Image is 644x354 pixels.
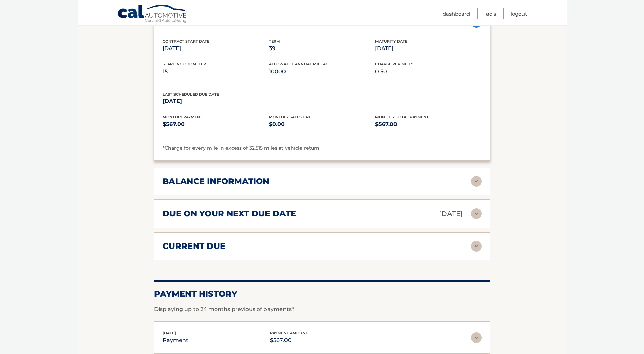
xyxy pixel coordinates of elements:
a: FAQ's [484,8,496,19]
p: $567.00 [163,120,269,129]
img: accordion-rest.svg [471,332,482,343]
p: 0.50 [375,67,481,76]
h2: current due [163,241,225,251]
span: Contract Start Date [163,39,209,44]
h2: Payment History [154,289,490,299]
img: accordion-rest.svg [471,208,482,219]
span: Monthly Payment [163,115,202,119]
a: Logout [511,8,527,19]
span: Last Scheduled Due Date [163,92,219,97]
p: 10000 [269,67,375,76]
h2: due on your next due date [163,209,296,219]
span: Term [269,39,280,44]
h2: balance information [163,176,269,186]
p: [DATE] [163,44,269,53]
p: Displaying up to 24 months previous of payments*. [154,305,490,313]
img: accordion-rest.svg [471,241,482,252]
p: 39 [269,44,375,53]
span: Starting Odometer [163,62,206,66]
p: $0.00 [269,120,375,129]
span: Charge Per Mile* [375,62,413,66]
span: Allowable Annual Mileage [269,62,331,66]
span: payment amount [270,331,308,335]
a: Cal Automotive [117,4,189,24]
span: [DATE] [163,331,176,335]
span: *Charge for every mile in excess of 32,515 miles at vehicle return [163,145,319,151]
a: Dashboard [443,8,470,19]
p: $567.00 [270,336,308,345]
p: [DATE] [439,208,463,220]
p: 15 [163,67,269,76]
p: [DATE] [163,97,269,106]
p: [DATE] [375,44,481,53]
p: payment [163,336,188,345]
p: $567.00 [375,120,481,129]
span: Monthly Sales Tax [269,115,311,119]
img: accordion-rest.svg [471,176,482,187]
span: Monthly Total Payment [375,115,429,119]
span: Maturity Date [375,39,407,44]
